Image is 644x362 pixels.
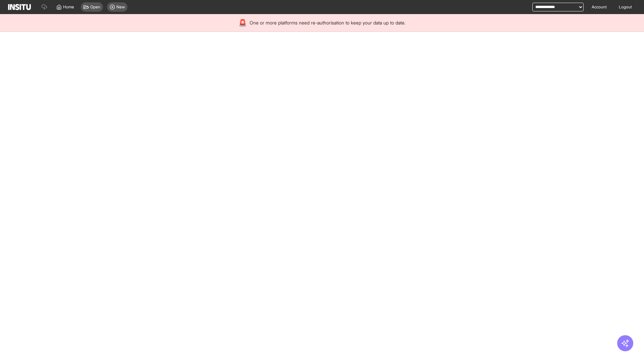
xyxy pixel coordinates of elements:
[250,19,406,26] span: One or more platforms need re-authorisation to keep your data up to date.
[90,4,100,10] span: Open
[116,4,125,10] span: New
[63,4,74,10] span: Home
[238,18,247,27] div: 🚨
[8,4,31,10] img: Logo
